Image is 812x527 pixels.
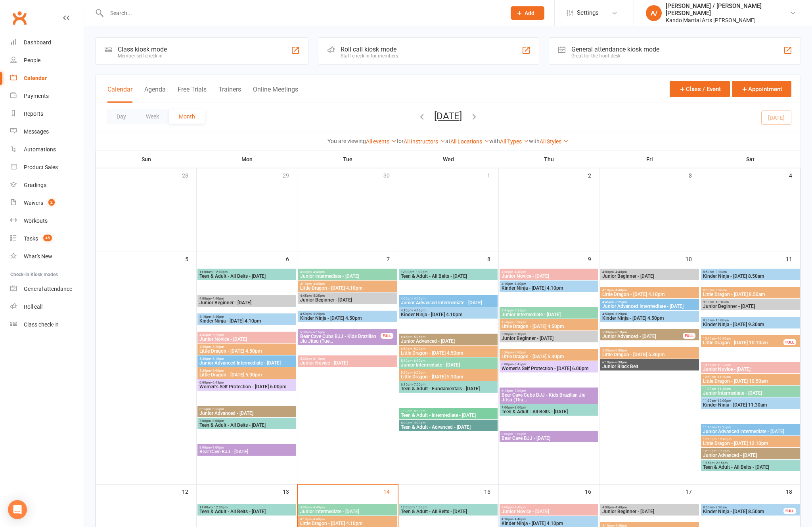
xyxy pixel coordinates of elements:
[501,366,597,371] span: Women's Self Protection - [DATE] 6.00pm
[283,485,297,498] div: 13
[400,509,496,514] span: Teen & Adult - All Belts - [DATE]
[24,235,38,242] div: Tasks
[602,270,697,274] span: 4:00pm
[300,361,395,365] span: Junior Novice - [DATE]
[501,406,597,409] span: 7:00pm
[400,347,496,351] span: 4:50pm
[412,409,425,413] span: - 8:00pm
[614,349,627,352] span: - 6:00pm
[412,421,425,425] span: - 9:00pm
[412,347,425,351] span: - 5:20pm
[10,298,84,316] a: Roll call
[300,282,395,286] span: 4:10pm
[602,304,697,309] span: Junior Advanced Intermediate - [DATE]
[400,339,496,344] span: Junior Advanced - [DATE]
[199,384,295,389] span: Women's Self Protection - [DATE] 6.00pm
[683,333,695,339] div: FULL
[571,46,659,53] div: General attendance kiosk mode
[211,315,224,319] span: - 4:40pm
[602,334,683,339] span: Junior Advanced - [DATE]
[300,357,395,361] span: 5:30pm
[703,449,798,453] span: 12:30pm
[714,300,729,304] span: - 10:10am
[501,312,597,317] span: Junior Intermediate - [DATE]
[185,252,196,265] div: 5
[501,324,597,329] span: Little Dragon - [DATE] 4.50pm
[412,297,425,300] span: - 4:40pm
[400,297,496,300] span: 4:00pm
[703,465,798,470] span: Teen & Adult - All Belts - [DATE]
[703,319,798,322] span: 9:30am
[614,312,627,316] span: - 5:20pm
[646,5,662,21] div: A/
[501,363,597,366] span: 6:00pm
[714,506,727,509] span: - 9:20am
[199,361,295,365] span: Junior Advanced Intermediate - [DATE]
[412,309,425,312] span: - 4:40pm
[703,288,798,292] span: 8:50am
[614,270,627,274] span: - 4:40pm
[199,333,295,337] span: 4:45pm
[300,294,395,298] span: 4:45pm
[501,409,597,414] span: Teen & Adult - All Belts - [DATE]
[577,4,599,22] span: Settings
[700,151,801,168] th: Sat
[327,138,366,144] strong: You are viewing
[602,274,697,279] span: Junior Beginner - [DATE]
[703,337,784,340] span: 10:10am
[199,381,295,384] span: 6:00pm
[513,282,526,286] span: - 4:40pm
[199,297,295,300] span: 4:00pm
[501,393,597,402] span: Bear Cave Cubs BJJ - Kids Brazilian Jiu Jitsu (Thu...
[300,509,395,514] span: Junior Intermediate - [DATE]
[400,506,496,509] span: 12:00pm
[104,8,500,19] input: Search...
[400,374,496,379] span: Little Dragon - [DATE] 5.30pm
[513,389,526,393] span: - 7:00pm
[312,357,325,361] span: - 6:10pm
[703,304,798,309] span: Junior Beginner - [DATE]
[43,235,52,241] span: 45
[786,485,800,498] div: 18
[703,506,784,509] span: 8:50am
[513,309,526,312] span: - 5:25pm
[300,298,395,302] span: Junior Beginner - [DATE]
[445,138,450,144] strong: at
[24,111,43,117] div: Reports
[500,138,529,145] a: All Types
[703,379,798,384] span: Little Dragon - [DATE] 10.50am
[686,485,700,498] div: 17
[24,39,51,46] div: Dashboard
[513,321,526,324] span: - 5:20pm
[703,387,798,391] span: 11:00am
[199,509,295,514] span: Teen & Adult - All Belts - [DATE]
[602,292,697,297] span: Little Dragon - [DATE] 4.10pm
[10,280,84,298] a: General attendance kiosk mode
[300,274,395,279] span: Junior Intermediate - [DATE]
[400,363,496,367] span: Junior Intermediate - [DATE]
[24,304,42,310] div: Roll call
[716,375,731,379] span: - 11:20am
[666,2,790,17] div: [PERSON_NAME] / [PERSON_NAME] [PERSON_NAME]
[24,57,40,63] div: People
[400,425,496,430] span: Teen & Adult - Advanced - [DATE]
[199,369,295,372] span: 5:30pm
[312,294,325,298] span: - 5:25pm
[703,367,798,372] span: Junior Novice - [DATE]
[686,252,700,265] div: 10
[341,53,398,59] div: Staff check-in for members
[107,109,136,124] button: Day
[400,335,496,339] span: 4:45pm
[300,506,395,509] span: 4:00pm
[107,86,132,103] button: Calendar
[703,399,798,403] span: 11:30am
[501,354,597,359] span: Little Dragon - [DATE] 5.30pm
[703,403,798,407] span: Kinder Ninja - [DATE] 11.30am
[571,53,659,59] div: Great for the front desk
[118,46,167,53] div: Class kiosk mode
[599,151,700,168] th: Fri
[24,146,56,153] div: Automations
[703,391,798,395] span: Junior Intermediate - [DATE]
[211,381,224,384] span: - 6:45pm
[703,429,798,434] span: Junior Advanced Intermediate - [DATE]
